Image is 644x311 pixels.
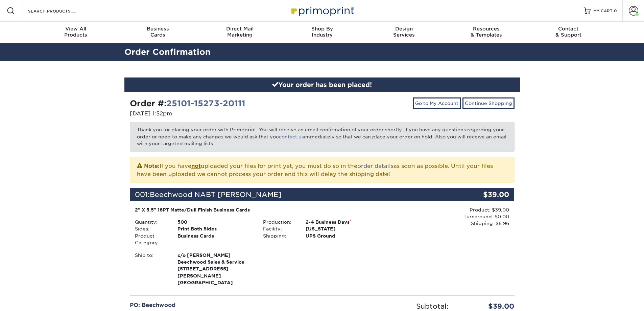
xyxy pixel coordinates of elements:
div: Marketing [199,26,281,38]
a: order details [357,163,393,169]
div: 001: [130,188,450,201]
div: Ship to: [130,252,172,286]
div: Facility: [258,225,301,232]
div: Your order has been placed! [124,77,520,92]
div: Quantity: [130,219,172,225]
b: not [191,163,201,169]
span: Shop By [281,26,363,32]
span: Design [363,26,445,32]
strong: Note: [144,163,160,169]
div: 2-4 Business Days [301,219,386,225]
img: Primoprint [288,3,356,18]
span: Direct Mail [199,26,281,32]
div: [US_STATE] [301,225,386,232]
span: Business [117,26,199,32]
div: Business Cards [172,232,258,246]
span: View All [35,26,117,32]
p: Thank you for placing your order with Primoprint. You will receive an email confirmation of your ... [130,122,515,151]
span: [STREET_ADDRESS][PERSON_NAME] [177,265,253,279]
a: Go to My Account [413,97,461,109]
div: & Templates [445,26,527,38]
div: PO: Beechwood [130,301,317,309]
a: Continue Shopping [462,97,515,109]
div: Cards [117,26,199,38]
div: 2" X 3.5" 16PT Matte/Dull Finish Business Cards [135,206,381,213]
a: BusinessCards [117,22,199,43]
div: $39.00 [450,188,515,201]
a: View AllProducts [35,22,117,43]
p: [DATE] 1:52pm [130,110,317,118]
span: Beechwood Sales & Service [177,259,253,265]
div: Services [363,26,445,38]
a: Resources& Templates [445,22,527,43]
span: c/o [PERSON_NAME] [177,252,253,259]
span: Resources [445,26,527,32]
strong: Order #: [130,98,245,108]
a: Contact& Support [527,22,610,43]
p: If you have uploaded your files for print yet, you must do so in the as soon as possible. Until y... [137,161,507,178]
div: Industry [281,26,363,38]
h2: Order Confirmation [119,46,525,59]
a: 25101-15273-20111 [166,98,245,108]
a: Direct MailMarketing [199,22,281,43]
strong: [GEOGRAPHIC_DATA] [177,252,253,286]
div: Products [35,26,117,38]
span: MY CART [593,8,613,14]
a: Shop ByIndustry [281,22,363,43]
div: Sides: [130,225,172,232]
span: Contact [527,26,610,32]
div: 500 [172,219,258,225]
div: Print Both Sides [172,225,258,232]
div: UPS Ground [301,232,386,239]
div: Shipping: [258,232,301,239]
input: SEARCH PRODUCTS..... [27,7,93,15]
span: Beechwood NABT [PERSON_NAME] [150,191,281,199]
a: contact us [279,134,304,139]
div: Production: [258,219,301,225]
div: Product: $39.00 Turnaround: $0.00 Shipping: $8.96 [386,206,509,227]
div: & Support [527,26,610,38]
span: 0 [614,8,617,13]
div: Product Category: [130,232,172,246]
a: DesignServices [363,22,445,43]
